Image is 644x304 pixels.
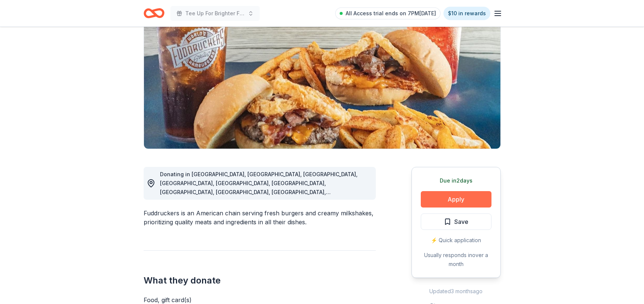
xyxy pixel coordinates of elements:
span: Donating in [GEOGRAPHIC_DATA], [GEOGRAPHIC_DATA], [GEOGRAPHIC_DATA], [GEOGRAPHIC_DATA], [GEOGRAPH... [160,171,358,231]
h2: What they donate [144,275,376,286]
span: Save [454,217,468,227]
div: Updated 3 months ago [411,287,501,296]
div: Fuddruckers is an American chain serving fresh burgers and creamy milkshakes, prioritizing qualit... [144,209,376,227]
span: Tee Up For Brighter Futures [185,9,245,18]
img: Image for Fuddruckers [144,6,500,149]
div: Due in 2 days [421,176,491,185]
button: Apply [421,191,491,208]
button: Save [421,213,491,230]
a: All Access trial ends on 7PM[DATE] [335,7,440,19]
a: Home [144,4,164,22]
a: $10 in rewards [443,7,490,20]
div: Usually responds in over a month [421,251,491,269]
div: ⚡️ Quick application [421,236,491,245]
button: Tee Up For Brighter Futures [170,6,260,21]
span: All Access trial ends on 7PM[DATE] [346,9,436,18]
